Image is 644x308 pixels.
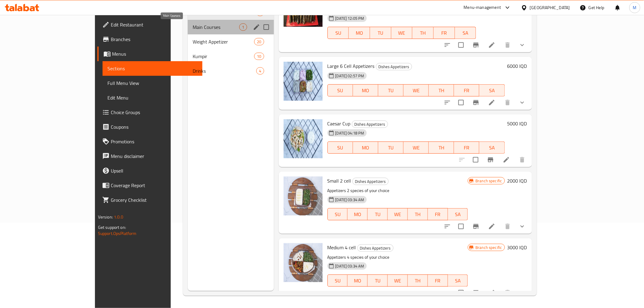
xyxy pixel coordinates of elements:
button: edit [252,23,261,32]
button: Branch-specific-item [469,95,483,110]
span: Dishes Appetizers [352,121,388,128]
a: Upsell [97,163,202,178]
button: MO [353,142,378,154]
svg: Show Choices [519,99,526,106]
div: Kumpir10 [188,49,274,64]
a: Choice Groups [97,105,202,120]
button: SA [455,27,476,39]
a: Edit menu item [488,289,495,296]
span: SA [450,276,466,285]
svg: Show Choices [519,41,526,49]
button: MO [353,84,378,96]
span: Branches [111,36,198,43]
span: TU [381,143,401,152]
button: TH [429,84,454,96]
span: [DATE] 04:18 PM [333,130,367,136]
a: Menu disclaimer [97,149,202,163]
span: TU [381,86,401,95]
span: [DATE] 03:34 AM [333,263,367,269]
span: Select to update [469,153,482,166]
span: TU [370,276,385,285]
button: WE [404,142,429,154]
a: Edit Restaurant [97,17,202,32]
span: TH [431,143,452,152]
button: show more [515,285,530,300]
div: items [256,67,264,75]
span: [DATE] 02:57 PM [333,73,367,79]
button: Branch-specific-item [469,219,483,234]
span: Dishes Appetizers [353,178,388,185]
div: Dishes Appetizers [352,121,388,128]
div: [GEOGRAPHIC_DATA] [530,4,570,11]
svg: Show Choices [519,289,526,296]
span: SU [330,143,351,152]
span: Medium 4 cell [327,243,356,252]
span: Main Courses [193,23,240,31]
button: Branch-specific-item [469,38,483,52]
span: TH [410,210,425,219]
span: Branch specific [473,245,504,250]
a: Promotions [97,134,202,149]
span: TH [415,29,431,37]
span: MO [350,276,365,285]
div: Drinks4 [188,64,274,78]
span: SA [450,210,466,219]
img: Small 2 cell [284,177,323,215]
button: FR [454,142,479,154]
button: FR [454,84,479,96]
button: FR [434,27,455,39]
button: delete [500,38,515,52]
span: Select to update [455,220,467,233]
span: Drinks [193,67,257,75]
h6: 5000 IQD [507,119,527,128]
svg: Show Choices [519,223,526,230]
span: Select to update [455,286,467,299]
span: [DATE] 03:34 AM [333,197,367,203]
button: TH [408,275,428,287]
span: TH [410,276,425,285]
div: items [254,53,264,60]
button: MO [349,27,370,39]
div: items [239,23,247,31]
div: Dishes Appetizers [376,63,412,70]
span: 20 [254,39,264,45]
p: Appetizers 2 species of your choice [327,187,468,194]
span: SU [330,86,351,95]
h6: 2000 IQD [507,177,527,185]
span: TU [373,29,389,37]
img: Large 6 Cell Appetizers [284,62,323,101]
a: Coupons [97,120,202,134]
span: WE [406,143,426,152]
span: WE [406,86,426,95]
span: MO [355,143,376,152]
span: Grocery Checklist [111,196,198,204]
button: SA [479,142,505,154]
span: 4 [257,68,264,74]
a: Menus [97,47,202,61]
span: Choice Groups [111,109,198,116]
div: Main Courses1edit [188,20,274,34]
span: Menus [112,50,198,58]
button: TH [412,27,434,39]
span: Branch specific [473,178,504,184]
button: delete [515,152,530,167]
span: Full Menu View [107,79,198,87]
span: FR [457,143,477,152]
button: delete [500,95,515,110]
button: FR [428,275,448,287]
span: Promotions [111,138,198,145]
span: Small 2 cell [327,176,351,185]
a: Edit menu item [488,41,495,49]
a: Edit menu item [488,99,495,106]
a: Edit menu item [503,156,510,163]
button: WE [404,84,429,96]
a: Branches [97,32,202,47]
span: SA [457,29,474,37]
div: Kumpir [193,53,254,60]
button: sort-choices [440,285,455,300]
button: WE [391,27,413,39]
button: SU [327,84,353,96]
button: Branch-specific-item [469,285,483,300]
button: TU [378,84,404,96]
button: sort-choices [440,38,455,52]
